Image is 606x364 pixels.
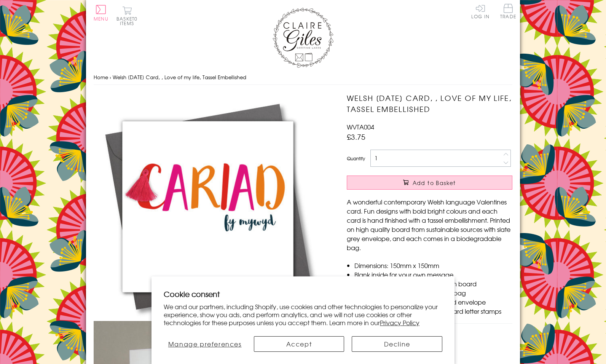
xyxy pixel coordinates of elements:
[354,261,512,270] li: Dimensions: 150mm x 150mm
[413,179,456,187] span: Add to Basket
[347,93,512,115] h1: Welsh [DATE] Card, , Love of my life, Tassel Embellished
[164,303,442,326] p: We and our partners, including Shopify, use cookies and other technologies to personalize your ex...
[113,73,246,81] span: Welsh [DATE] Card, , Love of my life, Tassel Embellished
[110,73,111,81] span: ›
[347,131,365,142] span: £3.75
[164,336,246,352] button: Manage preferences
[500,4,516,19] span: Trade
[94,93,322,321] img: Welsh Valentine's Day Card, , Love of my life, Tassel Embellished
[254,336,344,352] button: Accept
[347,155,365,162] label: Quantity
[94,15,108,22] span: Menu
[94,70,512,85] nav: breadcrumbs
[94,73,108,81] a: Home
[380,318,419,327] a: Privacy Policy
[352,336,442,352] button: Decline
[500,4,516,20] a: Trade
[168,339,242,348] span: Manage preferences
[347,122,374,131] span: WVTA004
[164,289,442,299] h2: Cookie consent
[471,4,490,19] a: Log In
[116,6,137,26] button: Basket0 items
[354,270,512,279] li: Blank inside for your own message
[120,15,137,27] span: 0 items
[347,197,512,252] p: A wonderful contemporary Welsh language Valentines card. Fun designs with bold bright colours and...
[94,5,108,21] button: Menu
[273,8,333,68] img: Claire Giles Greetings Cards
[347,176,512,190] button: Add to Basket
